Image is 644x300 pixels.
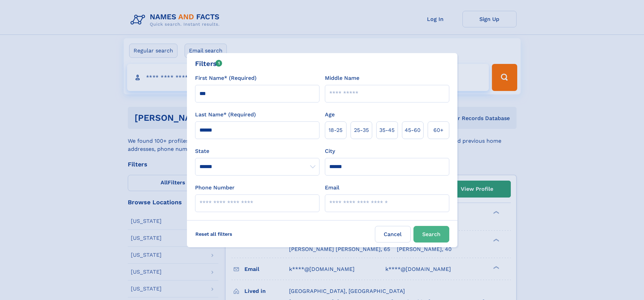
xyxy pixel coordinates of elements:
[433,126,444,134] span: 60+
[195,147,319,155] label: State
[354,126,369,134] span: 25‑35
[405,126,421,134] span: 45‑60
[325,184,339,192] label: Email
[329,126,342,134] span: 18‑25
[195,59,222,69] div: Filters
[375,226,411,243] label: Cancel
[195,111,256,119] label: Last Name* (Required)
[325,111,335,119] label: Age
[325,147,335,155] label: City
[195,74,257,82] label: First Name* (Required)
[195,184,235,192] label: Phone Number
[379,126,395,134] span: 35‑45
[413,226,449,243] button: Search
[325,74,359,82] label: Middle Name
[191,226,237,242] label: Reset all filters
